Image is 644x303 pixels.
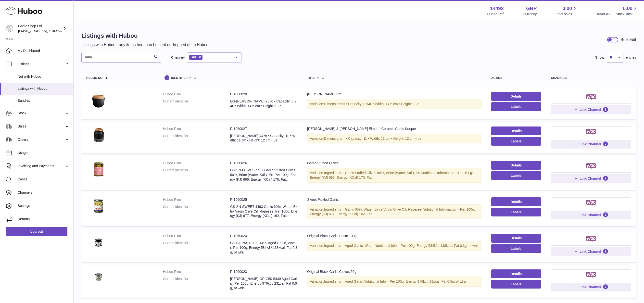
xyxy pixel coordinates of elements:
a: Details [491,269,541,278]
button: Link Channel [551,247,631,256]
div: channels [551,76,631,80]
span: Total sales [556,12,578,16]
a: Details [491,234,541,242]
span: Bundles [18,98,70,103]
span: Ingredients = Garlic 60%, Water, Extra Virgin Olive Oil, Rapesee; [324,207,423,211]
span: Orders [18,137,64,142]
button: Labels [491,171,541,180]
dt: Huboo P no [163,269,230,274]
dt: Huboo P no [163,92,230,97]
button: Labels [491,137,541,146]
dd: GS-[PERSON_NAME]-7350 • Capacity: 0.94L • Width: 14.5 cm • Height: 13.5 ; [230,99,297,108]
span: Listings with Huboo [18,86,70,91]
dd: [PERSON_NAME]-ORIG50-5440 Aged Garlic; Per 100g: Energy 976kJ / 231cal, Fat 0.6g, of whic; [230,277,297,290]
dd: P-1060024 [230,234,297,238]
span: entries [626,55,636,60]
a: 0.00 AVAILABLE Stock Total [597,5,638,16]
img: Emile Henry Garlic Pot [86,92,111,109]
h1: Listings with Huboo [81,32,210,40]
span: Link Channel [580,176,601,181]
dt: Current identifier [163,241,230,255]
div: Garlic Shop Ltd [18,24,62,33]
span: Huboo no [86,76,102,80]
img: woocommerce-small.png [586,236,596,242]
button: Labels [491,280,541,289]
dt: Huboo P no [163,161,230,165]
span: [EMAIL_ADDRESS][PERSON_NAME][DOMAIN_NAME] [18,29,98,33]
a: Details [491,126,541,135]
div: Currency [523,12,537,16]
button: Labels [491,244,541,253]
dd: P-1060026 [230,161,297,165]
div: Sweet Pickled Garlic [307,197,481,202]
span: Nutritional Info = Per 100g: Energy 584kJ / 138kcal, Fat 0.3g, of whi; [375,244,479,248]
a: Details [491,197,541,206]
span: Channels [18,190,70,195]
img: Original Black Garlic Cloves 50g [86,269,111,287]
span: Link Channel [580,249,601,254]
span: Dimensions = • Capacity: 1L • Width: 11 cm • Height: 12 cm • Le; [324,137,422,140]
span: Not with Huboo [18,74,70,79]
span: Nutritional Information = Per 100g: Energy (KJ) 696, Energy (KCal) 170, Fat:; [310,171,473,179]
img: Garlic-Stuffed Olives [86,161,111,178]
span: Ingredients = Aged Garlic; [324,279,364,283]
dt: Current identifier [163,277,230,290]
span: All [192,55,196,59]
img: Sweet Pickled Garlic [86,197,111,215]
img: woocommerce-small.png [586,272,596,278]
dt: Current identifier [163,204,230,218]
span: Stock [18,111,64,115]
a: Details [491,92,541,101]
button: Link Channel [551,105,631,114]
span: Nutritional Info = Per 100g: Energy 976kJ / 231cal, Fat 0.6g, of whic; [364,279,468,283]
span: Link Channel [580,107,601,112]
a: 0.00 Total sales [556,5,578,16]
dt: Current identifier [163,134,230,143]
span: Link Channel [580,142,601,146]
p: Listings with Huboo - any items here can be sent or dropped off to Huboo. [81,42,210,48]
label: Show [595,55,604,60]
span: Dimensions = • Capacity: 0.94L • Width: 14.5 cm • Height: 13.5 ; [324,102,421,106]
span: identifier [171,76,188,80]
span: Link Channel [580,213,601,217]
span: Cases [18,177,70,182]
button: Link Channel [551,174,631,183]
div: [PERSON_NAME] & [PERSON_NAME] Elmdon Ceramic Garlic Keeper [307,126,481,131]
div: Bulk Edit [621,37,636,42]
span: My Dashboard [18,49,70,53]
img: Cole & Mason Elmdon Ceramic Garlic Keeper [86,126,111,144]
span: Ingredients = Aged Garlic, Water; [324,244,375,248]
div: Variation: [307,168,481,183]
span: Usage [18,151,70,155]
dt: Current identifier [163,168,230,182]
span: Listings [18,62,64,66]
strong: 14492 [490,5,504,12]
dd: GS-SN-SWEET-4493 Garlic 60%, Water, Extra Virgin Olive Oil, Rapesee; Per 100g: Energy (KJ) 677, E... [230,204,297,218]
span: Nutritional Information = Per 100g: Energy (KJ) 677, Energy (KCal) 162, Fat:; [310,207,475,216]
div: Variation: [307,277,481,287]
a: Log out [6,227,67,236]
img: woocommerce-small.png [586,200,596,206]
dd: P-1060028 [230,92,297,97]
dd: GS-SN-OLIVES-4487 Garlic Stuffed Olives 60%, Brine (Water, Salt), Ex; Per 100g: Energy (KJ) 696, ... [230,168,297,182]
span: Invoicing and Payments [18,164,64,168]
label: Channel [171,55,185,60]
a: Details [491,161,541,170]
div: Variation: [307,204,481,219]
span: Settings [18,203,70,208]
dd: P-1060023 [230,269,297,274]
span: 0.00 [623,5,632,12]
button: Labels [491,208,541,216]
dd: [PERSON_NAME]-4476 • Capacity: 1L • Width: 11 cm • Height: 12 cm • Le; [230,134,297,143]
button: Link Channel [551,283,631,291]
img: woocommerce-small.png [586,94,596,100]
span: title [307,76,315,80]
div: Variation: [307,241,481,251]
div: Variation: [307,99,481,109]
img: woocommerce-small.png [586,163,596,169]
dd: P-1060027 [230,126,297,131]
span: Sales [18,124,64,129]
div: action [491,76,541,80]
div: Original Black Garlic Paste 100g [307,234,481,238]
div: Garlic-Stuffed Olives [307,161,481,165]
